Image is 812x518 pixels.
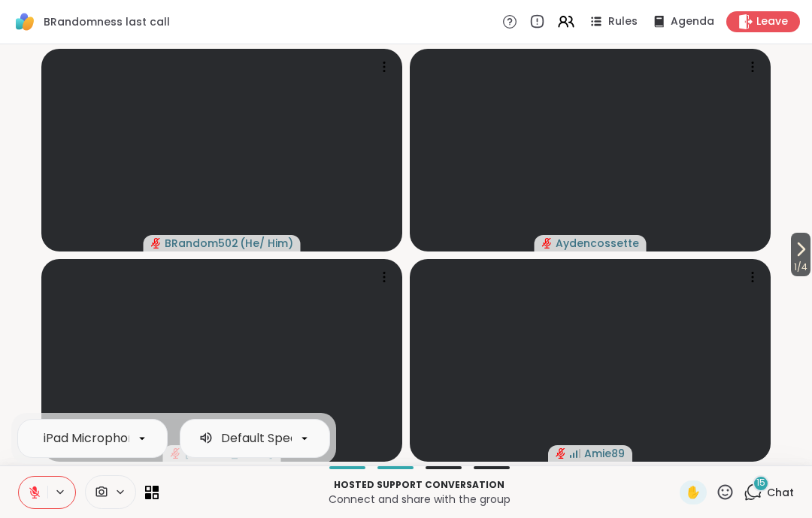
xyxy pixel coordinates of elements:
[44,14,170,29] span: BRandomness last call
[791,233,810,276] button: 1/4
[12,9,38,35] img: ShareWell Logomark
[556,448,566,459] span: audio-muted
[44,429,143,447] div: iPad Microphone
[151,238,162,248] span: audio-muted
[542,238,553,248] span: audio-muted
[608,14,638,29] span: Rules
[168,492,671,507] p: Connect and share with the group
[240,236,293,251] span: ( He/ Him )
[221,429,323,447] div: Default Speakers
[584,446,625,461] span: Amie89
[556,236,639,251] span: Aydencossette
[767,485,794,500] span: Chat
[165,236,238,251] span: BRandom502
[756,477,765,489] span: 15
[686,483,701,501] span: ✋
[168,478,671,492] p: Hosted support conversation
[756,14,788,29] span: Leave
[671,14,714,29] span: Agenda
[791,258,810,276] span: 1 / 4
